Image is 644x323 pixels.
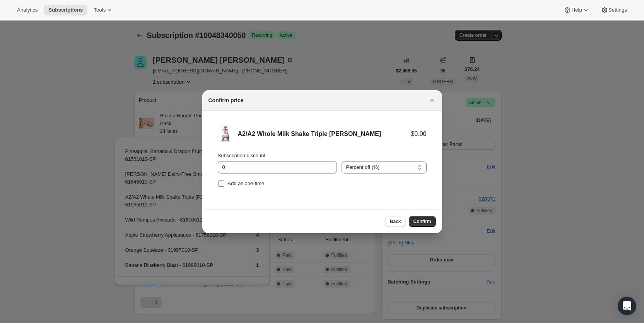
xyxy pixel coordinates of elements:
span: Settings [608,7,627,13]
button: Help [559,5,594,15]
button: Back [385,216,406,227]
span: Tools [94,7,106,13]
span: Confirm [413,218,431,225]
div: $0.00 [411,130,426,138]
h2: Confirm price [208,96,244,104]
button: Settings [596,5,632,15]
span: Analytics [17,7,38,13]
button: Close [427,95,437,106]
span: Subscription discount [218,153,266,158]
span: Add as one-time [228,180,265,186]
span: Subscriptions [48,7,83,13]
button: Subscriptions [44,5,87,15]
span: Back [390,218,401,225]
div: A2/A2 Whole Milk Shake Triple [PERSON_NAME] [238,130,411,138]
button: Analytics [12,5,42,15]
button: Tools [89,5,118,15]
span: Help [571,7,582,13]
button: Confirm [409,216,436,227]
div: Open Intercom Messenger [618,297,636,315]
img: A2/A2 Whole Milk Shake Triple Berry [218,126,233,142]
